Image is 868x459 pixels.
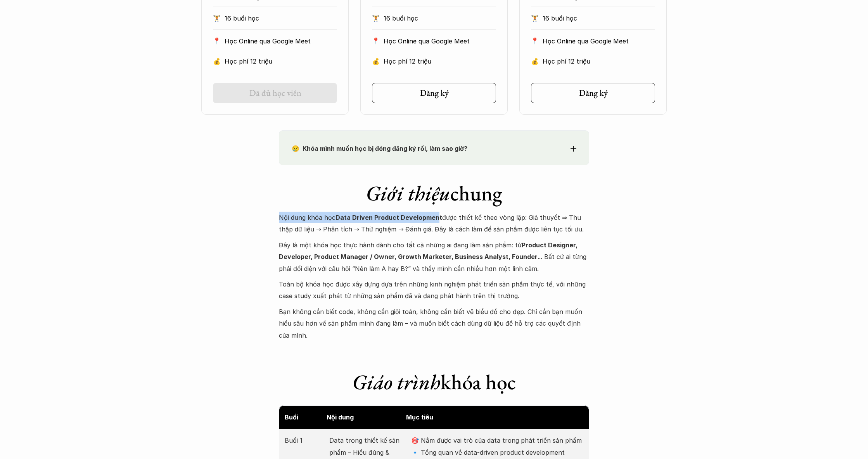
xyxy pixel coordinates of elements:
p: 🏋️ [531,12,539,24]
p: 💰 [531,55,539,67]
p: 16 buổi học [543,12,655,24]
p: Học Online qua Google Meet [225,35,337,47]
p: Học phí 12 triệu [225,55,337,67]
p: 16 buổi học [384,12,496,24]
strong: Data Driven Product Development [335,214,442,221]
em: Giới thiệu [366,179,450,207]
strong: 😢 Khóa mình muốn học bị đóng đăng ký rồi, làm sao giờ? [292,145,467,152]
p: Buổi 1 [285,435,322,446]
a: Đăng ký [531,83,655,103]
strong: Nội dung [327,413,354,421]
h1: khóa học [279,369,589,395]
p: Bạn không cần biết code, không cần giỏi toán, không cần biết vẽ biểu đồ cho đẹp. Chỉ cần bạn muốn... [279,306,589,341]
p: 📍 [372,37,380,45]
p: Học phí 12 triệu [543,55,655,67]
h5: Đã đủ học viên [249,88,301,98]
a: Đăng ký [372,83,496,103]
p: Nội dung khóa học được thiết kế theo vòng lặp: Giả thuyết ⇒ Thu thập dữ liệu ⇒ Phân tích ⇒ Thử ng... [279,212,589,235]
strong: Mục tiêu [406,413,433,421]
p: Học phí 12 triệu [384,55,496,67]
strong: Buổi [285,413,298,421]
p: Đây là một khóa học thực hành dành cho tất cả những ai đang làm sản phẩm: từ ... Bất cứ ai từng p... [279,239,589,274]
h5: Đăng ký [579,88,608,98]
h5: Đăng ký [420,88,449,98]
p: 16 buổi học [225,12,337,24]
em: Giáo trình [352,368,441,395]
p: 📍 [531,37,539,45]
p: 💰 [372,55,380,67]
p: Toàn bộ khóa học được xây dựng dựa trên những kinh nghiệm phát triển sản phẩm thực tế, với những ... [279,278,589,302]
p: 📍 [213,37,221,45]
p: 🏋️ [213,12,221,24]
h1: chung [279,181,589,206]
p: 🏋️ [372,12,380,24]
p: 💰 [213,55,221,67]
p: Học Online qua Google Meet [384,35,496,47]
p: Học Online qua Google Meet [543,35,655,47]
